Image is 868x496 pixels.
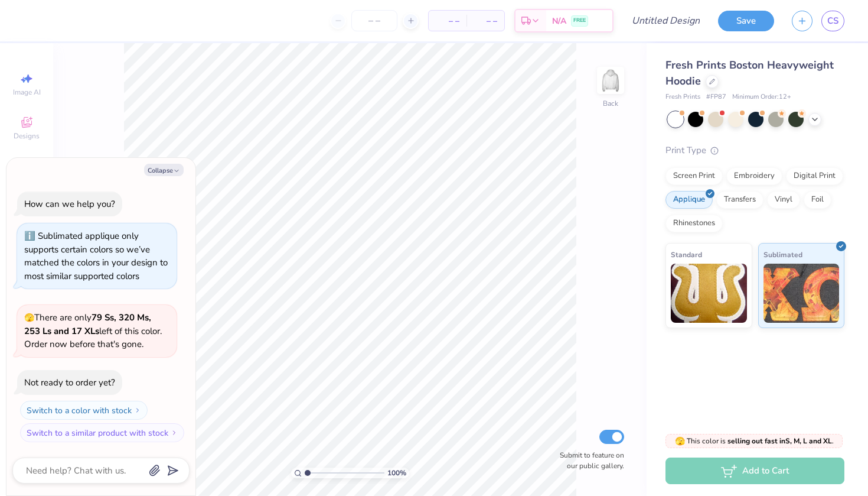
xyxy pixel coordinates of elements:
[24,377,115,388] div: Not ready to order yet?
[134,407,141,414] img: Switch to a color with stock
[767,191,800,209] div: Vinyl
[665,191,713,209] div: Applique
[665,167,723,185] div: Screen Print
[675,436,834,446] span: This color is .
[804,191,831,209] div: Foil
[665,58,834,88] span: Fresh Prints Boston Heavyweight Hoodie
[732,92,791,102] span: Minimum Order: 12 +
[763,264,840,323] img: Sublimated
[24,312,151,337] strong: 79 Ss, 320 Ms, 253 Ls and 17 XLs
[716,191,763,209] div: Transfers
[622,9,709,33] input: Untitled Design
[20,401,148,420] button: Switch to a color with stock
[14,131,40,141] span: Designs
[603,98,618,109] div: Back
[786,167,843,185] div: Digital Print
[24,198,115,210] div: How can we help you?
[671,248,702,261] span: Standard
[671,264,747,323] img: Standard
[675,436,685,447] span: 🫣
[20,423,184,442] button: Switch to a similar product with stock
[24,312,162,350] span: There are only left of this color. Order now before that's gone.
[706,92,726,102] span: # FP87
[24,312,34,323] span: 🫣
[351,10,397,31] input: – –
[821,11,844,31] a: CS
[573,17,586,25] span: FREE
[552,15,566,27] span: N/A
[726,167,782,185] div: Embroidery
[436,15,459,27] span: – –
[13,87,41,97] span: Image AI
[599,69,622,92] img: Back
[727,436,832,446] strong: selling out fast in S, M, L and XL
[171,429,178,436] img: Switch to a similar product with stock
[665,92,700,102] span: Fresh Prints
[665,144,844,157] div: Print Type
[24,230,168,282] div: Sublimated applique only supports certain colors so we’ve matched the colors in your design to mo...
[387,468,406,478] span: 100 %
[718,11,774,31] button: Save
[144,164,184,176] button: Collapse
[474,15,497,27] span: – –
[665,215,723,232] div: Rhinestones
[553,450,624,471] label: Submit to feature on our public gallery.
[827,14,838,28] span: CS
[763,248,802,261] span: Sublimated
